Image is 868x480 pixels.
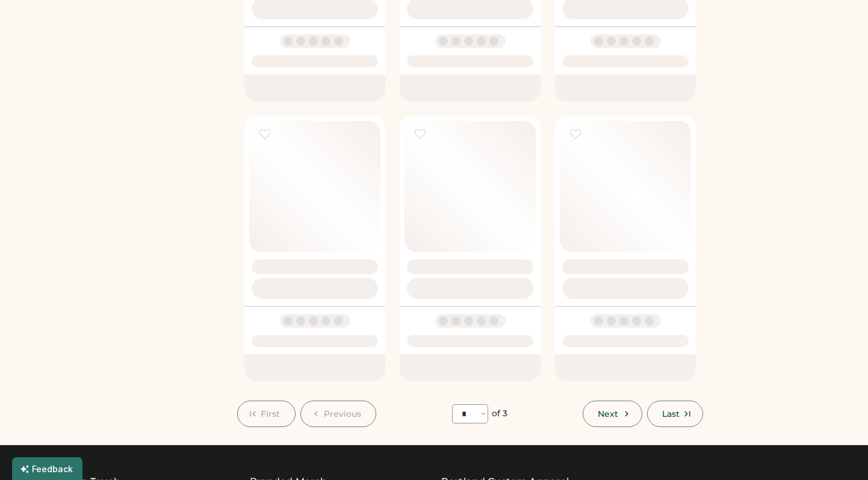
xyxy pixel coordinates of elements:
button: First [237,401,296,427]
button: Last [647,401,703,427]
button: Previous [300,401,377,427]
span: First [261,410,281,418]
span: Last [662,410,680,418]
div: of 3 [492,408,507,420]
span: Next [598,410,618,418]
button: Next [583,401,642,427]
span: Previous [324,410,362,418]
